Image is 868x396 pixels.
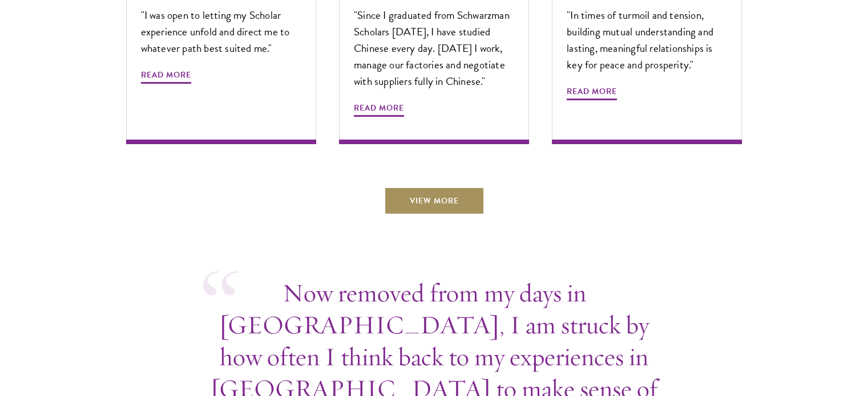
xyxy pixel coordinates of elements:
p: "Since I graduated from Schwarzman Scholars [DATE], I have studied Chinese every day. [DATE] I wo... [354,7,514,89]
p: "I was open to letting my Scholar experience unfold and direct me to whatever path best suited me." [141,7,301,56]
p: "In times of turmoil and tension, building mutual understanding and lasting, meaningful relations... [567,7,727,73]
span: Read More [141,68,191,85]
a: View More [384,187,485,214]
span: Read More [354,101,404,119]
span: Read More [567,84,617,102]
